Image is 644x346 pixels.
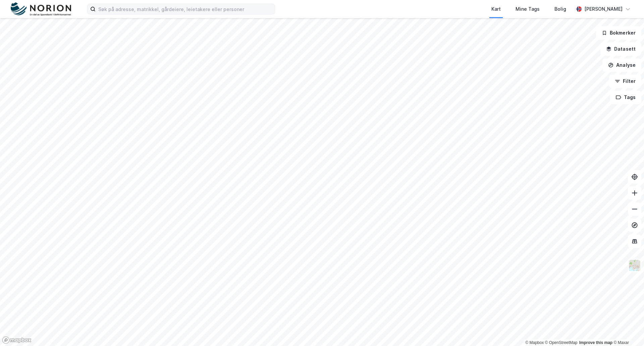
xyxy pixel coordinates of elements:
div: Kart [491,5,501,13]
div: Bolig [554,5,566,13]
input: Søk på adresse, matrikkel, gårdeiere, leietakere eller personer [96,4,275,14]
iframe: Chat Widget [610,314,644,346]
div: [PERSON_NAME] [584,5,623,13]
div: Mine Tags [516,5,540,13]
img: norion-logo.80e7a08dc31c2e691866.png [11,2,71,16]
